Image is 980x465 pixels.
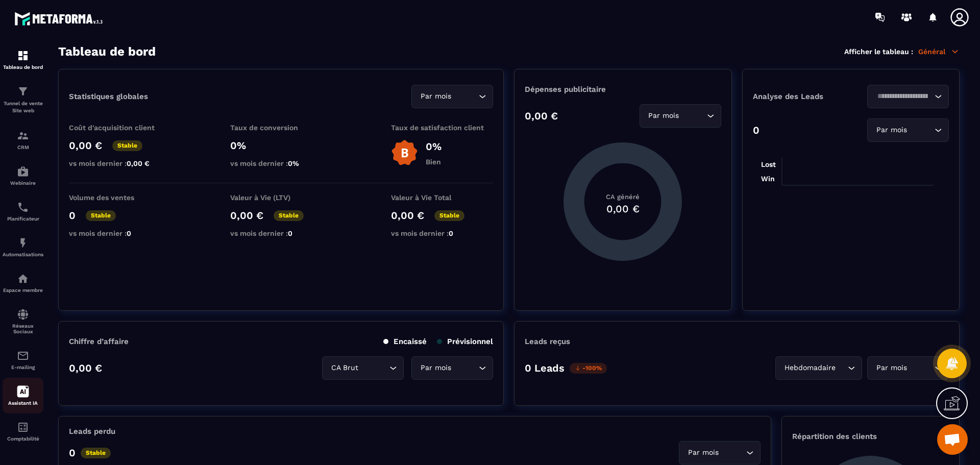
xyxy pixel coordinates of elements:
span: 0,00 € [127,159,150,167]
p: 0,00 € [230,209,263,222]
img: automations [17,237,29,249]
input: Search for option [360,362,387,374]
input: Search for option [681,110,704,121]
p: 0 [69,209,76,222]
div: Search for option [640,104,721,128]
a: schedulerschedulerPlanificateur [3,193,43,229]
img: email [17,350,29,362]
p: Chiffre d’affaire [69,337,129,346]
a: automationsautomationsWebinaire [3,158,43,193]
span: CA Brut [329,362,360,374]
p: Planificateur [3,216,43,222]
a: Assistant IA [3,378,43,413]
a: formationformationCRM [3,122,43,158]
p: -100% [570,363,607,374]
p: Réseaux Sociaux [3,323,43,334]
a: social-networksocial-networkRéseaux Sociaux [3,301,43,342]
p: Volume des ventes [69,193,171,202]
p: vs mois dernier : [391,229,493,237]
a: accountantaccountantComptabilité [3,413,43,449]
span: Hebdomadaire [782,362,838,374]
p: Taux de satisfaction client [391,124,493,132]
p: 0,00 € [69,139,102,152]
div: Search for option [867,356,949,380]
span: 0 [288,229,292,237]
img: formation [17,50,29,62]
p: Répartition des clients [792,432,949,441]
input: Search for option [453,362,476,374]
div: Search for option [867,85,949,108]
div: Search for option [322,356,404,380]
p: vs mois dernier : [69,229,171,237]
img: accountant [17,421,29,433]
input: Search for option [453,91,476,102]
img: formation [17,85,29,97]
a: automationsautomationsAutomatisations [3,229,43,265]
p: E-mailing [3,364,43,370]
p: 0 [69,447,76,459]
p: Coût d'acquisition client [69,124,171,132]
img: scheduler [17,201,29,213]
p: Leads perdu [69,427,115,436]
span: Par mois [874,125,909,136]
input: Search for option [874,91,932,102]
p: Espace membre [3,287,43,293]
img: social-network [17,308,29,321]
div: Search for option [411,85,493,108]
p: Webinaire [3,180,43,186]
p: Stable [81,448,111,458]
p: Automatisations [3,252,43,257]
a: formationformationTableau de bord [3,42,43,78]
p: Bien [426,158,442,166]
a: automationsautomationsEspace membre [3,265,43,301]
img: automations [17,273,29,285]
p: Stable [434,210,464,221]
span: 0% [288,159,299,167]
img: automations [17,165,29,178]
p: 0,00 € [525,110,558,122]
p: Encaissé [383,337,427,346]
h3: Tableau de bord [58,44,156,59]
p: CRM [3,144,43,150]
img: formation [17,130,29,142]
tspan: Win [761,175,774,183]
p: Leads reçus [525,337,570,346]
span: Par mois [874,362,909,374]
p: Valeur à Vie Total [391,193,493,202]
p: Stable [112,140,142,151]
p: Comptabilité [3,436,43,442]
span: 0 [127,229,131,237]
img: b-badge-o.b3b20ee6.svg [391,139,418,166]
span: Par mois [685,447,721,458]
p: Afficher le tableau : [844,47,913,56]
p: 0 [753,124,759,136]
p: 0% [230,139,332,152]
input: Search for option [909,362,932,374]
span: 0 [449,229,453,237]
div: Search for option [867,118,949,142]
p: vs mois dernier : [69,159,171,167]
p: Assistant IA [3,400,43,406]
p: 0,00 € [69,362,102,374]
input: Search for option [721,447,744,458]
p: Taux de conversion [230,124,332,132]
span: Par mois [418,91,453,102]
div: Search for option [775,356,862,380]
div: Ouvrir le chat [937,424,968,455]
tspan: Lost [761,160,775,168]
p: Dépenses publicitaire [525,85,721,94]
p: vs mois dernier : [230,159,332,167]
p: Stable [274,210,304,221]
p: Statistiques globales [69,92,148,101]
p: Stable [86,210,116,221]
p: Prévisionnel [437,337,493,346]
span: Par mois [646,110,681,121]
p: vs mois dernier : [230,229,332,237]
p: 0% [426,140,442,153]
a: emailemailE-mailing [3,342,43,378]
p: Analyse des Leads [753,92,851,101]
div: Search for option [679,441,761,464]
p: 0,00 € [391,209,424,222]
input: Search for option [838,362,845,374]
input: Search for option [909,125,932,136]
